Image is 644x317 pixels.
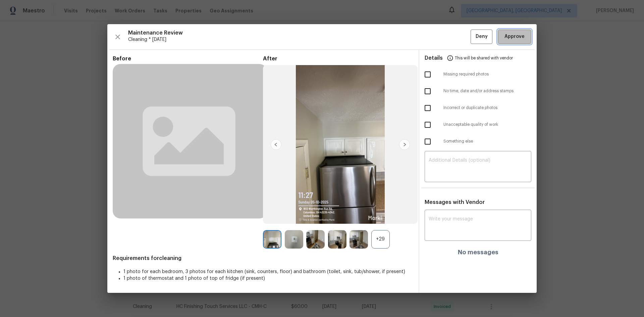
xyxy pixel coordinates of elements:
button: Approve [498,30,531,44]
span: Before [113,55,263,62]
span: Requirements for cleaning [113,255,413,262]
div: Unacceptable quality of work [419,116,537,133]
h4: No messages [458,249,498,256]
div: No time, date and/or address stamps [419,83,537,100]
img: right-chevron-button-url [399,139,410,150]
div: Something else [419,133,537,150]
div: Missing required photos [419,66,537,83]
button: Deny [471,30,492,44]
span: Cleaning * [DATE] [128,36,471,43]
span: Deny [476,33,488,41]
div: Incorrect or duplicate photos [419,100,537,116]
span: Incorrect or duplicate photos [443,105,531,111]
span: Details [425,50,443,66]
span: Approve [504,33,525,41]
img: left-chevron-button-url [271,139,281,150]
span: Maintenance Review [128,30,471,36]
span: Unacceptable quality of work [443,122,531,127]
span: Missing required photos [443,71,531,77]
span: Messages with Vendor [425,200,485,205]
div: +29 [371,230,390,249]
li: 1 photo of thermostat and 1 photo of top of fridge (if present) [123,275,413,282]
li: 1 photo for each bedroom, 3 photos for each kitchen (sink, counters, floor) and bathroom (toilet,... [123,268,413,275]
span: This will be shared with vendor [455,50,513,66]
span: No time, date and/or address stamps [443,88,531,94]
span: After [263,55,413,62]
span: Something else [443,139,531,144]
